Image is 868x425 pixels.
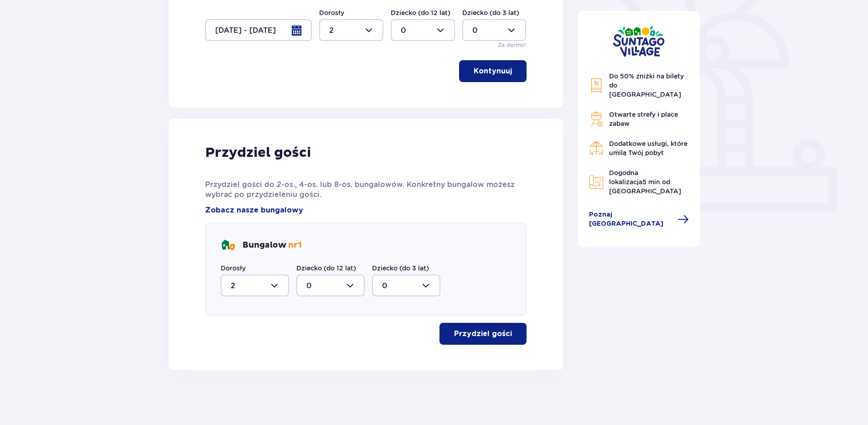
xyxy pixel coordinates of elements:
[589,78,604,93] img: Discount Icon
[288,240,302,250] span: nr 1
[609,140,687,156] span: Dodatkowe usługi, które umilą Twój pobyt
[498,41,526,49] p: Za darmo!
[589,210,689,228] a: Poznaj [GEOGRAPHIC_DATA]
[372,264,429,273] label: Dziecko (do 3 lat)
[205,180,527,200] p: Przydziel gości do 2-os., 4-os. lub 8-os. bungalowów. Konkretny bungalow możesz wybrać po przydzi...
[609,73,684,98] span: Do 50% zniżki na bilety do [GEOGRAPHIC_DATA]
[462,8,519,17] label: Dziecko (do 3 lat)
[613,26,665,57] img: Suntago Village
[589,210,673,228] span: Poznaj [GEOGRAPHIC_DATA]
[243,240,302,251] p: Bungalow
[296,264,356,273] label: Dziecko (do 12 lat)
[474,66,512,76] p: Kontynuuj
[589,175,604,189] img: Map Icon
[221,264,246,273] label: Dorosły
[609,169,681,195] span: Dogodna lokalizacja od [GEOGRAPHIC_DATA]
[391,8,450,17] label: Dziecko (do 12 lat)
[609,111,678,127] span: Otwarte strefy i place zabaw
[642,178,662,186] span: 5 min.
[319,8,344,17] label: Dorosły
[439,323,527,345] button: Przydziel gości
[205,205,303,215] a: Zobacz nasze bungalowy
[205,144,311,161] p: Przydziel gości
[221,238,235,253] img: bungalows Icon
[459,60,527,82] button: Kontynuuj
[454,329,512,339] p: Przydziel gości
[589,112,604,126] img: Grill Icon
[589,141,604,155] img: Restaurant Icon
